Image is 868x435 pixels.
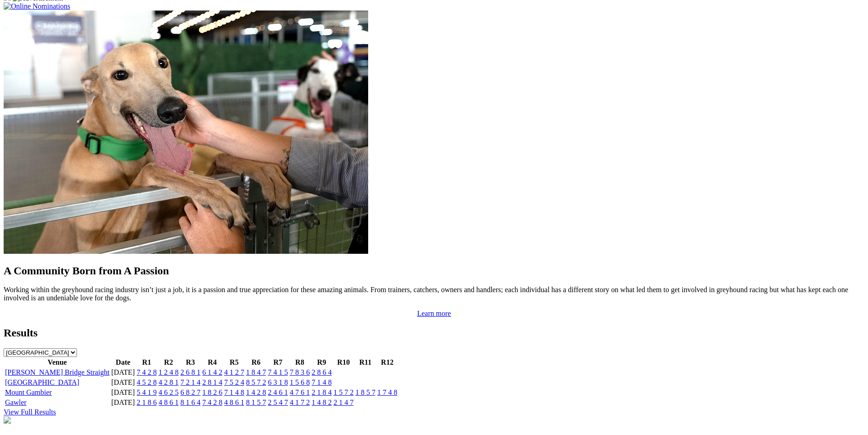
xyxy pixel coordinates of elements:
a: 2 1 8 6 [137,398,157,406]
a: 7 4 2 8 [202,398,222,406]
a: [PERSON_NAME] Bridge Straight [5,368,109,376]
a: 7 1 4 8 [224,388,244,396]
a: 1 2 4 8 [159,368,179,376]
a: 1 4 8 2 [312,398,332,406]
a: 4 7 6 1 [290,388,310,396]
a: [GEOGRAPHIC_DATA] [5,378,79,386]
th: R2 [158,358,179,367]
th: R6 [246,358,267,367]
a: 4 2 8 1 [159,378,179,386]
a: 1 4 2 8 [246,388,266,396]
h2: A Community Born from A Passion [4,265,864,277]
a: 7 2 1 4 [180,378,200,386]
th: Date [111,358,135,367]
a: 6 3 1 8 [268,378,288,386]
a: 6 1 4 2 [202,368,222,376]
th: R8 [289,358,310,367]
a: 6 8 2 7 [180,388,200,396]
a: 7 5 2 4 [224,378,244,386]
a: 7 4 2 8 [137,368,157,376]
th: Venue [5,358,110,367]
a: 2 8 6 4 [312,368,332,376]
th: R10 [333,358,354,367]
a: 4 5 2 8 [137,378,157,386]
a: 8 1 5 7 [246,398,266,406]
a: 4 8 6 1 [224,398,244,406]
a: 8 5 7 2 [246,378,266,386]
a: 7 4 1 5 [268,368,288,376]
a: 1 5 6 8 [290,378,310,386]
a: 2 4 6 1 [268,388,288,396]
th: R11 [355,358,376,367]
th: R7 [267,358,288,367]
a: 1 8 4 7 [246,368,266,376]
img: chasers_homepage.jpg [4,416,11,424]
a: 1 8 5 7 [355,388,375,396]
th: R9 [311,358,332,367]
h2: Results [4,327,864,339]
p: Working within the greyhound racing industry isn’t just a job, it is a passion and true appreciat... [4,286,864,302]
th: R5 [224,358,245,367]
a: 5 4 1 9 [137,388,157,396]
a: Mount Gambier [5,388,52,396]
a: 7 1 4 8 [312,378,332,386]
th: R4 [202,358,223,367]
td: [DATE] [111,398,135,407]
a: 7 8 3 6 [290,368,310,376]
th: R3 [180,358,201,367]
td: [DATE] [111,388,135,397]
img: Online Nominations [4,2,70,10]
a: 4 1 7 2 [290,398,310,406]
a: 2 1 4 7 [334,398,354,406]
a: Learn more [417,309,451,317]
a: 1 8 2 6 [202,388,222,396]
a: 8 1 6 4 [180,398,200,406]
a: 4 8 6 1 [159,398,179,406]
th: R12 [377,358,398,367]
a: 2 5 4 7 [268,398,288,406]
a: 1 5 7 2 [334,388,354,396]
a: 2 1 8 4 [312,388,332,396]
td: [DATE] [111,378,135,387]
a: 2 6 8 1 [180,368,200,376]
a: 2 8 1 4 [202,378,222,386]
td: [DATE] [111,368,135,377]
a: 1 7 4 8 [377,388,397,396]
a: View Full Results [4,408,56,416]
a: 4 1 2 7 [224,368,244,376]
a: 4 6 2 5 [159,388,179,396]
a: Gawler [5,398,26,406]
th: R1 [136,358,157,367]
img: Westy_Cropped.jpg [4,10,368,254]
